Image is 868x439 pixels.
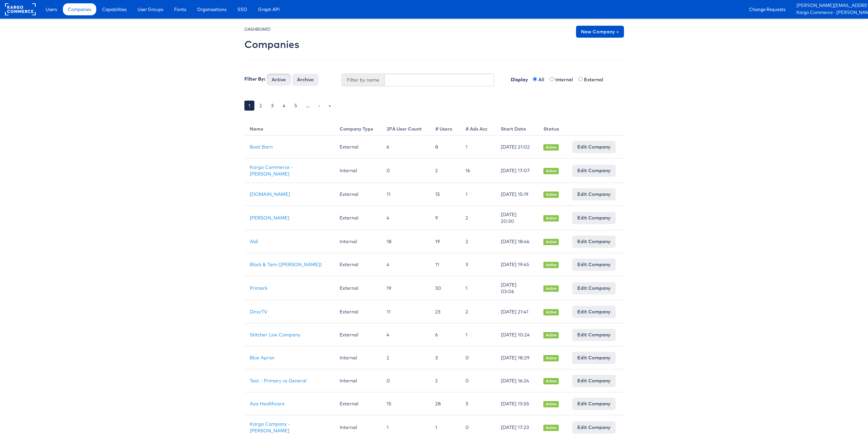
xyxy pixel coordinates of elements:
label: Internal [555,76,577,83]
td: [DATE] 03:06 [495,276,538,300]
span: Fonts [174,6,186,13]
td: 1 [460,183,495,206]
td: 19 [430,230,460,253]
a: Edit Company [572,282,616,294]
a: User Groups [133,3,168,15]
th: Company Type [334,120,381,136]
a: Edit Company [572,398,616,410]
a: Edit Company [572,188,616,200]
a: Organisations [192,3,231,15]
a: New Company + [576,26,624,38]
td: 15 [430,183,460,206]
td: 2 [460,300,495,323]
td: 6 [430,323,460,346]
th: # Users [430,120,460,136]
a: Edit Company [572,165,616,177]
td: [DATE] 21:02 [495,136,538,159]
th: 2FA User Count [381,120,430,136]
th: Name [244,120,335,136]
td: 2 [430,159,460,183]
a: Fonts [169,3,191,15]
button: Active [267,74,291,86]
a: Users [41,3,62,15]
a: Edit Company [572,141,616,153]
td: [DATE] 13:55 [495,392,538,415]
td: 16 [460,159,495,183]
a: [DOMAIN_NAME] [250,191,290,197]
td: 4 [381,253,430,276]
small: DASHBOARD [244,27,271,32]
td: 2 [460,230,495,253]
span: Active [543,215,559,221]
td: [DATE] 18:29 [495,346,538,369]
a: 4 [279,101,289,111]
h2: Companies [244,39,299,50]
td: 23 [430,300,460,323]
span: Companies [68,6,91,13]
a: Companies [63,3,96,15]
td: Internal [334,159,381,183]
a: DirecTV [250,309,267,315]
span: Filter by name [342,74,384,86]
td: 28 [430,392,460,415]
a: Boot Barn [250,144,273,150]
td: [DATE] 16:24 [495,369,538,392]
td: [DATE] 21:41 [495,300,538,323]
a: [PERSON_NAME] [250,215,289,221]
td: External [334,253,381,276]
a: Change Requests [744,3,790,15]
td: 1 [460,276,495,300]
a: Graph API [253,3,285,15]
a: 3 [267,101,278,111]
a: Edit Company [572,421,616,433]
td: External [334,300,381,323]
a: Edit Company [572,352,616,364]
a: Kargo Commerce - [PERSON_NAME] [796,9,863,16]
td: Internal [334,369,381,392]
td: 3 [460,253,495,276]
td: 11 [381,300,430,323]
span: Active [543,425,559,431]
th: Start Date [495,120,538,136]
td: 4 [381,323,430,346]
span: Active [543,401,559,407]
td: 0 [460,346,495,369]
td: 1 [460,323,495,346]
a: Aldi [250,238,258,244]
a: Block & Tam ([PERSON_NAME]) [250,261,322,267]
label: Display [504,74,531,83]
span: Capabilities [102,6,127,13]
a: Kargo Company - [PERSON_NAME] [250,421,290,434]
a: Blue Apron [250,355,274,361]
td: 8 [430,136,460,159]
th: Status [538,120,567,136]
td: 9 [430,206,460,230]
td: 3 [430,346,460,369]
label: External [584,76,607,83]
span: Active [543,309,559,315]
a: Capabilities [97,3,132,15]
a: Edit Company [572,235,616,247]
a: Edit Company [572,375,616,387]
a: Edit Company [572,329,616,341]
td: 0 [460,369,495,392]
span: Active [543,168,559,174]
a: 2 [255,101,266,111]
td: External [334,276,381,300]
span: Active [543,192,559,198]
span: Active [543,378,559,384]
td: [DATE] 17:07 [495,159,538,183]
a: 1 [244,101,254,111]
td: 3 [460,392,495,415]
td: 1 [460,136,495,159]
td: [DATE] 18:46 [495,230,538,253]
td: 2 [460,206,495,230]
a: Kargo Commerce - [PERSON_NAME] [250,164,293,177]
a: Test - Primary vs General [250,378,306,384]
span: Active [543,144,559,151]
a: [PERSON_NAME][EMAIL_ADDRESS][PERSON_NAME][DOMAIN_NAME] [796,2,863,9]
td: 0 [381,369,430,392]
button: Archive [292,74,319,86]
a: Aya Healthcare [250,401,285,407]
a: … [302,101,313,111]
